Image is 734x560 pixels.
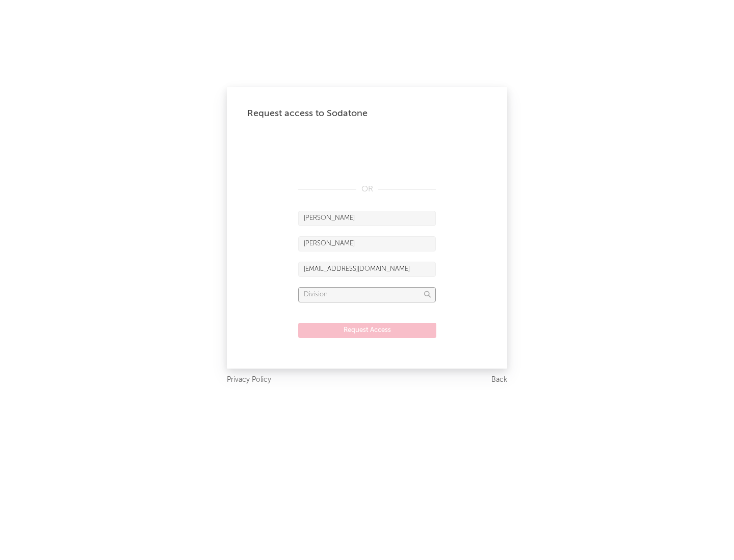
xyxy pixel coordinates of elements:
input: Email [298,262,436,277]
a: Privacy Policy [227,374,271,386]
input: Last Name [298,236,436,251]
button: Request Access [298,323,436,338]
input: Division [298,287,436,302]
div: Request access to Sodatone [247,107,487,120]
a: Back [491,374,507,386]
input: First Name [298,211,436,226]
div: OR [298,183,436,195]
